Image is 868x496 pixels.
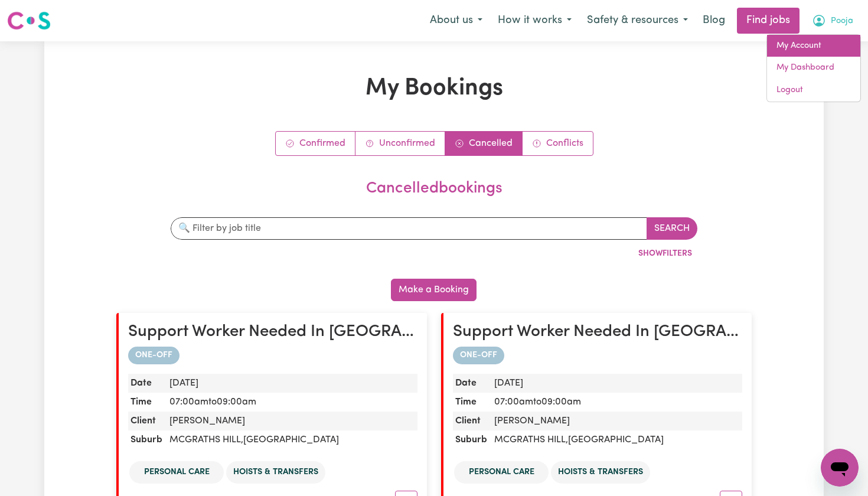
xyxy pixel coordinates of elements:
[523,132,593,155] a: Conflict bookings
[171,217,648,240] input: 🔍 Filter by job title
[165,430,417,449] dd: MCGRATHS HILL , [GEOGRAPHIC_DATA]
[490,393,742,412] dd: 07:00am to 09:00am
[276,132,355,155] a: Confirmed bookings
[116,74,752,103] h1: My Bookings
[821,449,859,487] iframe: Button to launch messaging window
[128,430,165,449] dt: Suburb
[355,132,445,155] a: Unconfirmed bookings
[165,374,417,393] dd: [DATE]
[767,57,860,79] a: My Dashboard
[453,430,490,449] dt: Suburb
[129,461,224,484] li: Personal care
[737,8,800,34] a: Find jobs
[453,347,504,364] span: ONE-OFF
[767,35,860,57] a: My Account
[128,322,417,342] h2: Support Worker Needed In McGraths Hill, NSW
[638,249,663,258] span: Show
[453,322,742,342] h2: Support Worker Needed In McGraths Hill, NSW
[490,412,742,430] dd: [PERSON_NAME]
[633,244,697,263] button: ShowFilters
[766,34,861,102] div: My Account
[391,279,477,301] button: Make a Booking
[696,8,732,34] a: Blog
[490,8,579,33] button: How it works
[579,8,696,33] button: Safety & resources
[804,8,861,33] button: My Account
[128,412,165,430] dt: Client
[165,412,417,430] dd: [PERSON_NAME]
[445,132,523,155] a: Cancelled bookings
[767,79,860,102] a: Logout
[454,461,549,484] li: Personal care
[128,374,165,393] dt: Date
[647,217,697,240] button: Search
[453,412,490,430] dt: Client
[128,347,180,364] span: ONE-OFF
[551,461,650,484] li: Hoists & transfers
[490,374,742,393] dd: [DATE]
[453,347,742,364] div: one-off booking
[121,180,747,198] h2: cancelled bookings
[7,7,51,34] a: Careseekers logo
[453,374,490,393] dt: Date
[490,430,742,449] dd: MCGRATHS HILL , [GEOGRAPHIC_DATA]
[422,8,490,33] button: About us
[453,393,490,412] dt: Time
[165,393,417,412] dd: 07:00am to 09:00am
[226,461,325,484] li: Hoists & transfers
[7,10,51,31] img: Careseekers logo
[128,347,417,364] div: one-off booking
[128,393,165,412] dt: Time
[831,15,853,28] span: Pooja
